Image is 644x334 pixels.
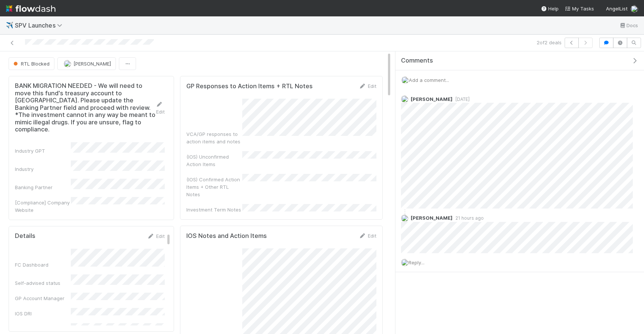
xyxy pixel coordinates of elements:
[401,57,433,64] span: Comments
[57,57,116,70] button: [PERSON_NAME]
[186,153,242,168] div: (IOS) Unconfirmed Action Items
[186,83,313,90] h5: GP Responses to Action Items + RTL Notes
[15,261,71,268] div: FC Dashboard
[452,215,484,221] span: 21 hours ago
[15,279,71,287] div: Self-advised status
[6,22,13,28] span: ✈️
[401,214,408,222] img: avatar_ac990a78-52d7-40f8-b1fe-cbbd1cda261e.png
[186,232,267,240] h5: IOS Notes and Action Items
[15,165,71,173] div: Industry
[15,295,71,302] div: GP Account Manager
[156,101,165,115] a: Edit
[359,83,376,89] a: Edit
[15,325,71,333] div: Ready to Launch DRI
[64,60,71,67] img: avatar_04f2f553-352a-453f-b9fb-c6074dc60769.png
[409,77,449,83] span: Add a comment...
[411,96,452,102] span: [PERSON_NAME]
[408,260,424,265] span: Reply...
[619,21,638,30] a: Docs
[186,130,242,145] div: VCA/GP responses to action items and notes
[606,6,628,12] span: AngelList
[537,39,562,46] span: 2 of 2 deals
[186,176,242,198] div: (IOS) Confirmed Action Items + Other RTL Notes
[73,61,111,67] span: [PERSON_NAME]
[401,259,408,266] img: avatar_ac990a78-52d7-40f8-b1fe-cbbd1cda261e.png
[15,184,71,191] div: Banking Partner
[565,6,594,12] span: My Tasks
[15,147,71,155] div: Industry GPT
[147,233,165,239] a: Edit
[6,2,56,15] img: logo-inverted-e16ddd16eac7371096b0.svg
[15,199,71,214] div: [Compliance] Company Website
[186,206,242,213] div: Investment Term Notes
[15,232,35,240] h5: Details
[401,95,408,103] img: avatar_04f2f553-352a-453f-b9fb-c6074dc60769.png
[411,215,452,221] span: [PERSON_NAME]
[15,22,66,29] span: SPV Launches
[401,76,409,84] img: avatar_ac990a78-52d7-40f8-b1fe-cbbd1cda261e.png
[15,310,71,317] div: IOS DRI
[631,5,638,13] img: avatar_ac990a78-52d7-40f8-b1fe-cbbd1cda261e.png
[452,96,470,102] span: [DATE]
[541,5,559,12] div: Help
[15,82,156,133] h5: BANK MIGRATION NEEDED - We will need to move this fund's treasury account to [GEOGRAPHIC_DATA]. P...
[359,233,376,239] a: Edit
[565,5,594,12] a: My Tasks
